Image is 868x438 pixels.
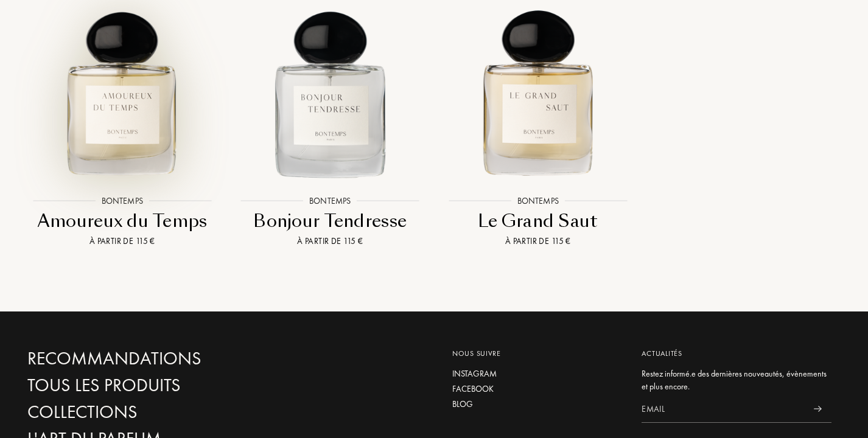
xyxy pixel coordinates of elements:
[452,398,624,411] a: Blog
[439,235,637,248] div: À partir de 115 €
[814,406,822,412] img: news_send.svg
[96,195,149,207] div: Bontemps
[452,367,624,380] a: Instagram
[23,209,222,233] div: Amoureux du Temps
[27,401,286,423] a: Collections
[23,235,222,248] div: À partir de 115 €
[511,195,565,207] div: Bontemps
[642,348,831,359] div: Actualités
[642,395,804,423] input: Email
[452,348,624,359] div: Nous suivre
[452,383,624,395] a: Facebook
[439,209,637,233] div: Le Grand Saut
[27,348,286,369] a: Recommandations
[231,209,430,233] div: Bonjour Tendresse
[303,195,357,207] div: Bontemps
[27,375,286,396] a: Tous les produits
[231,235,430,248] div: À partir de 115 €
[642,367,831,393] div: Restez informé.e des dernières nouveautés, évènements et plus encore.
